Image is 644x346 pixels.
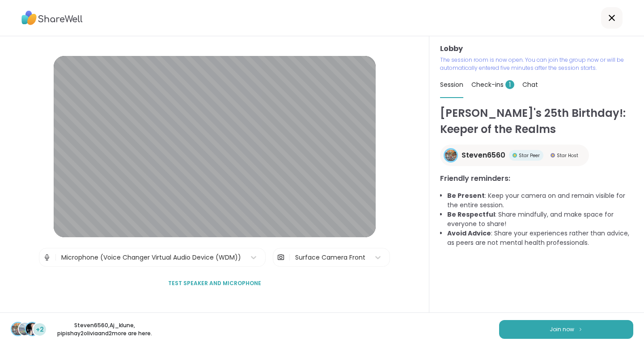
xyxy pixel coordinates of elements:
[440,105,633,137] h1: [PERSON_NAME]'s 25th Birthday!: Keeper of the Realms
[440,80,463,89] span: Session
[168,279,261,287] span: Test speaker and microphone
[295,253,365,262] div: Surface Camera Front
[36,325,44,334] span: +2
[447,210,633,229] li: : Share mindfully, and make space for everyone to share!
[440,145,589,166] a: Steven6560Steven6560Star PeerStar PeerStar HostStar Host
[26,323,38,335] img: pipishay2olivia
[55,321,155,337] p: Steven6560 , Aj_klune , pipishay2olivia and 2 more are here.
[462,150,505,161] span: Steven6560
[440,56,633,72] p: The session room is now open. You can join the group now or will be automatically entered five mi...
[550,325,574,333] span: Join now
[551,153,555,158] img: Star Host
[445,150,457,161] img: Steven6560
[288,248,291,266] span: |
[447,229,491,238] b: Avoid Advice
[61,253,241,262] div: Microphone (Voice Changer Virtual Audio Device (WDM))
[440,43,633,54] h3: Lobby
[21,8,83,28] img: ShareWell Logo
[513,153,517,158] img: Star Peer
[578,327,583,332] img: ShareWell Logomark
[165,274,265,293] button: Test speaker and microphone
[55,248,57,266] span: |
[522,80,538,89] span: Chat
[440,173,633,184] h3: Friendly reminders:
[471,80,514,89] span: Check-ins
[447,229,633,248] li: : Share your experiences rather than advice, as peers are not mental health professionals.
[557,152,578,159] span: Star Host
[447,191,633,210] li: : Keep your camera on and remain visible for the entire session.
[447,210,495,219] b: Be Respectful
[519,152,540,159] span: Star Peer
[505,80,514,89] span: 1
[277,248,285,266] img: Camera
[499,320,633,339] button: Join now
[19,323,31,335] img: Aj_klune
[43,248,51,266] img: Microphone
[447,191,485,200] b: Be Present
[12,323,24,335] img: Steven6560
